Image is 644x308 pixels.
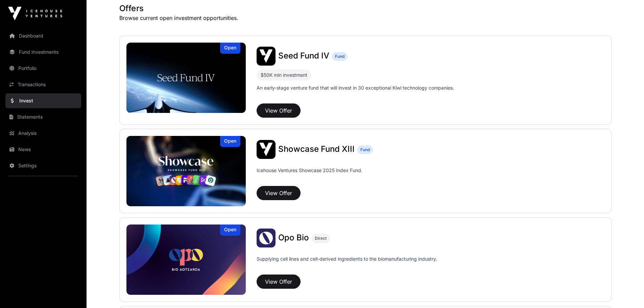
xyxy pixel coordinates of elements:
[278,233,309,242] span: Opo Bio
[257,85,454,91] p: An early-stage venture fund that will invest in 30 exceptional Kiwi technology companies.
[126,136,246,206] a: Showcase Fund XIIIOpen
[257,229,276,247] img: Opo Bio
[278,145,355,154] a: Showcase Fund XIII
[5,45,81,60] a: Fund Investments
[126,43,246,113] a: Seed Fund IVOpen
[261,71,307,79] div: $50K min investment
[257,140,276,159] img: Showcase Fund XIII
[126,136,246,206] img: Showcase Fund XIII
[257,186,301,200] button: View Offer
[257,256,437,262] p: Supplying cell lines and cell-derived ingredients to the biomanufacturing industry.
[5,158,81,173] a: Settings
[8,7,62,20] img: Icehouse Ventures Logo
[119,14,612,22] p: Browse current open investment opportunities.
[257,47,276,66] img: Seed Fund IV
[126,43,246,113] img: Seed Fund IV
[257,167,362,174] p: Icehouse Ventures Showcase 2025 Index Fund.
[5,77,81,92] a: Transactions
[5,142,81,157] a: News
[315,236,327,241] span: Direct
[257,70,311,80] div: $50K min investment
[220,136,240,147] div: Open
[335,54,344,59] span: Fund
[5,28,81,43] a: Dashboard
[126,224,246,295] a: Opo BioOpen
[278,144,355,154] span: Showcase Fund XIII
[220,224,240,236] div: Open
[257,275,301,289] button: View Offer
[5,110,81,124] a: Statements
[5,61,81,76] a: Portfolio
[257,103,301,118] button: View Offer
[278,51,329,61] span: Seed Fund IV
[360,147,370,152] span: Fund
[278,52,329,61] a: Seed Fund IV
[610,276,644,308] iframe: Chat Widget
[5,126,81,141] a: Analysis
[126,224,246,295] img: Opo Bio
[5,93,81,108] a: Invest
[220,43,240,54] div: Open
[278,234,309,242] a: Opo Bio
[119,3,612,14] h1: Offers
